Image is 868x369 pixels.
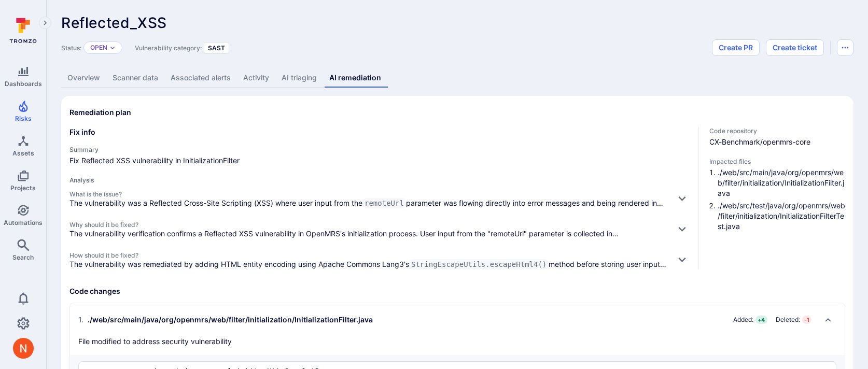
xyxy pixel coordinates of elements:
h3: Fix info [69,127,690,137]
h3: Code changes [69,286,845,296]
a: Activity [237,68,275,88]
a: AI triaging [275,68,323,88]
div: Neeren Patki [13,338,34,359]
a: AI remediation [323,68,387,88]
p: The vulnerability verification confirms a Reflected XSS vulnerability in OpenMRS's initialization... [69,229,667,239]
li: ./web/src/test/java/org/openmrs/web/filter/initialization/InitializationFilterTest.java [718,201,845,232]
span: Risks [15,115,32,122]
a: Scanner data [106,68,164,88]
div: Collapse [70,303,845,355]
a: Overview [61,68,106,88]
span: Automations [4,219,43,226]
span: 1 . [78,315,83,325]
code: StringEscapeUtils.escapeHtml4() [409,259,549,269]
span: Dashboards [5,80,42,88]
button: Expand dropdown [109,45,116,51]
span: Status: [61,44,81,52]
span: How should it be fixed? [69,251,667,259]
span: Vulnerability category: [135,44,202,52]
p: The vulnerability was a Reflected Cross-Site Scripting (XSS) where user input from the parameter ... [69,198,667,208]
span: - 1 [802,316,811,324]
img: ACg8ocIprwjrgDQnDsNSk9Ghn5p5-B8DpAKWoJ5Gi9syOE4K59tr4Q=s96-c [13,338,34,359]
div: ./web/src/main/java/org/openmrs/web/filter/initialization/InitializationFilter.java [78,315,373,325]
div: Vulnerability tabs [61,68,853,88]
h2: Remediation plan [69,107,131,118]
span: Fix Reflected XSS vulnerability in InitializationFilter [69,155,690,166]
p: The vulnerability was remediated by adding HTML entity encoding using Apache Commons Lang3's meth... [69,259,667,269]
li: ./web/src/main/java/org/openmrs/web/filter/initialization/InitializationFilter.java [718,167,845,198]
span: Why should it be fixed? [69,221,667,229]
button: Open [90,44,107,52]
span: Assets [12,149,34,157]
code: remoteUrl [362,198,406,208]
div: SAST [204,42,229,54]
button: Expand navigation menu [39,17,51,29]
button: Options menu [837,39,853,56]
span: Code repository [709,127,845,135]
span: Projects [10,184,36,192]
span: Added: [733,316,753,324]
p: File modified to address security vulnerability [78,336,232,347]
span: What is the issue? [69,190,667,198]
span: Search [12,253,34,261]
span: CX-Benchmark/openmrs-core [709,137,845,147]
h4: Analysis [69,176,690,184]
i: Expand navigation menu [41,19,49,27]
span: Deleted: [776,316,800,324]
button: Create PR [712,39,760,56]
a: Associated alerts [164,68,237,88]
button: Create ticket [766,39,824,56]
span: + 4 [755,316,767,324]
span: Reflected_XSS [61,14,167,32]
span: Impacted files [709,158,845,165]
h4: Summary [69,146,690,153]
